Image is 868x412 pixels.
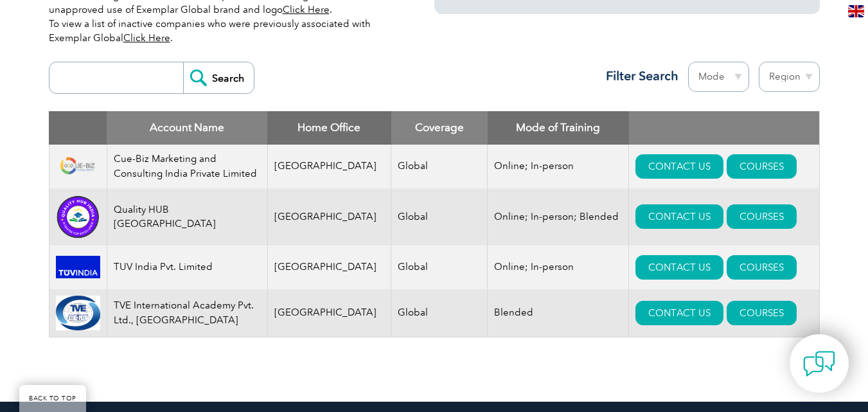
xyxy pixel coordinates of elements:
[183,62,254,93] input: Search
[107,111,267,145] th: Account Name: activate to sort column descending
[107,246,267,289] td: TUV India Pvt. Limited
[727,255,797,280] a: COURSES
[635,301,723,325] a: CONTACT US
[727,301,797,325] a: COURSES
[488,145,629,188] td: Online; In-person
[727,204,797,229] a: COURSES
[635,154,723,179] a: CONTACT US
[267,188,391,246] td: [GEOGRAPHIC_DATA]
[267,289,391,337] td: [GEOGRAPHIC_DATA]
[488,246,629,289] td: Online; In-person
[56,155,100,177] img: b118c505-f3a0-ea11-a812-000d3ae11abd-logo.png
[107,188,267,246] td: Quality HUB [GEOGRAPHIC_DATA]
[56,256,100,278] img: cdaf935f-6ff2-ef11-be21-002248955c5a-logo.png
[56,296,100,330] img: d3234973-b6af-ec11-983f-002248d39118-logo.gif
[488,289,629,337] td: Blended
[19,385,86,412] a: BACK TO TOP
[488,111,629,145] th: Mode of Training: activate to sort column ascending
[391,188,488,246] td: Global
[391,145,488,188] td: Global
[391,289,488,337] td: Global
[391,246,488,289] td: Global
[107,289,267,337] td: TVE International Academy Pvt. Ltd., [GEOGRAPHIC_DATA]
[848,5,864,17] img: en
[123,32,170,44] a: Click Here
[629,111,819,145] th: : activate to sort column ascending
[803,348,835,380] img: contact-chat.png
[267,111,391,145] th: Home Office: activate to sort column ascending
[56,195,100,239] img: 1f5f17b3-71f2-ef11-be21-002248955c5a-logo.png
[635,255,723,280] a: CONTACT US
[391,111,488,145] th: Coverage: activate to sort column ascending
[283,4,330,15] a: Click Here
[635,204,723,229] a: CONTACT US
[727,154,797,179] a: COURSES
[267,145,391,188] td: [GEOGRAPHIC_DATA]
[598,68,678,84] h3: Filter Search
[488,188,629,246] td: Online; In-person; Blended
[107,145,267,188] td: Cue-Biz Marketing and Consulting India Private Limited
[267,246,391,289] td: [GEOGRAPHIC_DATA]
